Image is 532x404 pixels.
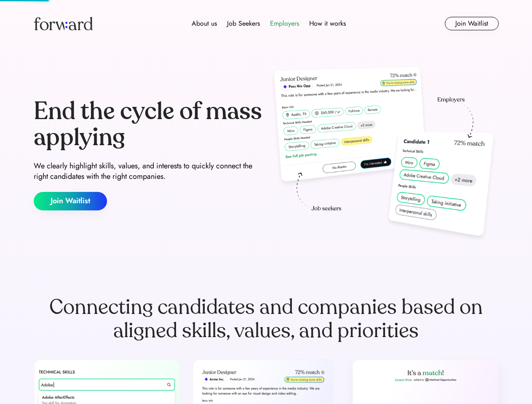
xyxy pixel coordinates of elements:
[34,192,107,210] button: Join Waitlist
[309,19,346,29] div: How it works
[445,17,499,30] button: Join Waitlist
[270,19,299,29] div: Employers
[34,161,263,182] div: We clearly highlight skills, values, and interests to quickly connect the right candidates with t...
[34,17,93,30] img: Forward logo
[227,19,260,29] div: Job Seekers
[192,19,217,29] div: About us
[34,98,263,150] div: End the cycle of mass applying
[34,295,499,343] div: Connecting candidates and companies based on aligned skills, values, and priorities
[270,64,499,245] img: hero-image.png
